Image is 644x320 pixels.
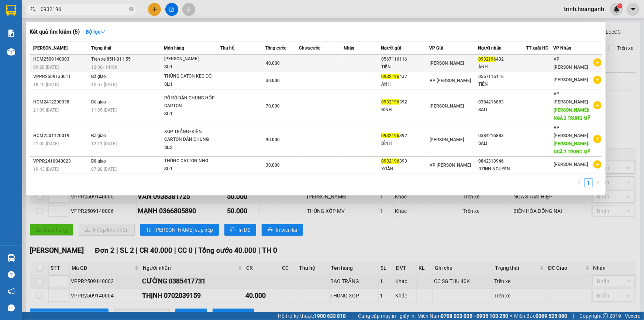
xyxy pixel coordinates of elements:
span: 12:11 [DATE] [91,141,117,146]
span: Trạng thái [91,45,111,51]
span: 0932196 [381,133,399,138]
div: VPPR2509130011 [33,73,89,81]
span: VP [PERSON_NAME] [554,125,588,138]
li: Previous Page [575,178,584,187]
button: left [575,178,584,187]
div: BÌNH [381,106,429,114]
span: Thu hộ [220,45,234,51]
div: 0567116116 [478,73,526,81]
div: ÁNH [478,63,526,71]
span: 18:10 [DATE] [33,82,59,87]
div: ÁNH [381,81,429,88]
div: SL: 1 [164,81,220,89]
div: HCM2501120019 [33,132,89,140]
span: VP [PERSON_NAME] [554,91,588,105]
div: THÙNG CATON KEO ĐỎ [164,72,220,81]
li: Next Page [593,178,602,187]
div: 0842313946 [478,157,526,165]
div: 432 [381,73,429,81]
span: Đã giao [91,74,106,79]
a: 1 [585,179,593,187]
span: VP [PERSON_NAME] [554,57,588,70]
span: Món hàng [164,45,184,51]
span: 0932196 [381,74,399,79]
span: notification [8,288,15,295]
span: Tổng cước [265,45,286,51]
span: Người gửi [381,45,401,51]
div: 893 [381,157,429,165]
button: Bộ lọcdown [80,26,111,38]
span: 70.000 [266,103,280,109]
span: Nhãn [344,45,354,51]
div: VPPR2410040023 [33,157,89,165]
input: Tìm tên, số ĐT hoặc mã đơn [41,5,128,13]
div: 0384216883 [478,132,526,140]
span: Chưa cước [299,45,321,51]
div: 392 [381,132,429,140]
div: HCM2412290038 [33,98,89,106]
span: question-circle [8,271,15,278]
div: HCM2509140003 [33,55,89,63]
span: VP Nhận [553,45,571,51]
span: 07:28 [DATE] [91,167,117,172]
span: left [578,180,582,185]
div: [PERSON_NAME] [164,55,220,63]
div: XOÀN [381,165,429,173]
span: plus-circle [593,58,602,67]
span: VP Gửi [429,45,443,51]
div: SL: 1 [164,165,220,173]
div: XỐP TRẮNG+KIỆN CARTON DÁN CHUNG [164,128,220,144]
span: close-circle [129,6,134,13]
span: [PERSON_NAME] [430,61,464,66]
div: 432 [478,55,526,63]
span: Đã giao [91,99,106,105]
div: TIẾN [381,63,429,71]
span: 12:57 [DATE] [91,82,117,87]
div: DZINH NGUYỄN [478,165,526,173]
img: warehouse-icon [7,254,15,262]
span: TT xuất HĐ [526,45,549,51]
span: Đã giao [91,133,106,138]
li: 1 [584,178,593,187]
span: close-circle [129,7,134,11]
span: [PERSON_NAME] [554,77,588,82]
span: 30.000 [266,163,280,168]
button: right [593,178,602,187]
span: 30.000 [266,78,280,83]
span: VP [PERSON_NAME] [430,163,471,168]
span: 90.000 [266,137,280,142]
div: SL: 1 [164,63,220,71]
img: logo-vxr [6,5,16,16]
span: Người nhận [478,45,502,51]
span: 21:05 [DATE] [33,141,59,146]
span: down [100,29,106,34]
span: [PERSON_NAME] [33,45,68,51]
strong: Bộ lọc [86,29,106,35]
span: 0932196 [381,159,399,164]
span: 40.000 [266,61,280,66]
span: plus-circle [593,101,602,109]
span: 12:00 - 14/09 [91,65,117,70]
span: [PERSON_NAME] [430,103,464,109]
span: [PERSON_NAME]: NGÃ 3 TRUNG MỸ [554,108,590,121]
div: 0384216883 [478,98,526,106]
div: THÙNG CATTON NHỎ [164,157,220,165]
div: SL: 1 [164,110,220,118]
span: Trên xe 85H-011.55 [91,57,131,62]
span: Đã giao [91,159,106,164]
span: message [8,304,15,312]
span: [PERSON_NAME] [554,162,588,167]
span: 21:09 [DATE] [33,108,59,113]
img: warehouse-icon [7,48,15,56]
div: 0567116116 [381,55,429,63]
div: SL: 2 [164,144,220,152]
div: SALI [478,140,526,147]
div: TIẾN [478,81,526,88]
span: right [595,180,600,185]
div: RỔ ĐỎ DÁN CHUNG HỘP CARTON [164,94,220,110]
span: plus-circle [593,76,602,84]
h3: Kết quả tìm kiếm ( 5 ) [30,28,80,36]
span: plus-circle [593,160,602,168]
div: 392 [381,98,429,106]
span: [PERSON_NAME]: NGÃ 3 TRUNG MỸ [554,141,590,154]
